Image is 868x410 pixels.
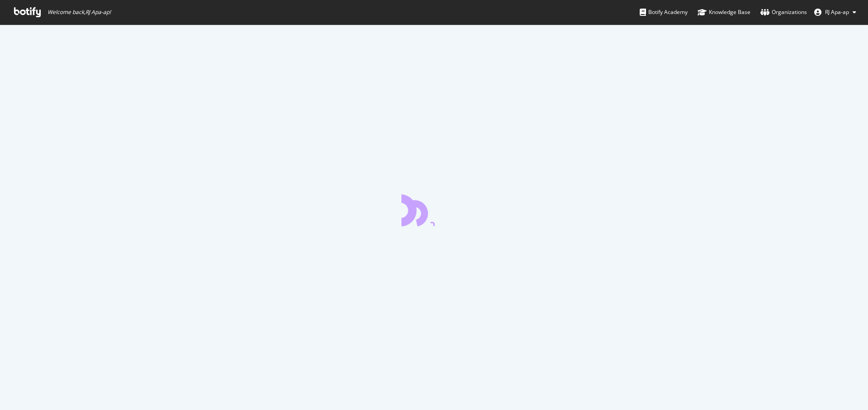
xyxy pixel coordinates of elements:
button: RJ Apa-ap [807,5,863,19]
span: RJ Apa-ap [825,8,849,16]
div: Botify Academy [640,8,688,17]
div: Organizations [760,8,807,17]
div: animation [401,194,467,226]
div: Knowledge Base [698,8,750,17]
span: Welcome back, RJ Apa-ap ! [47,9,111,16]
